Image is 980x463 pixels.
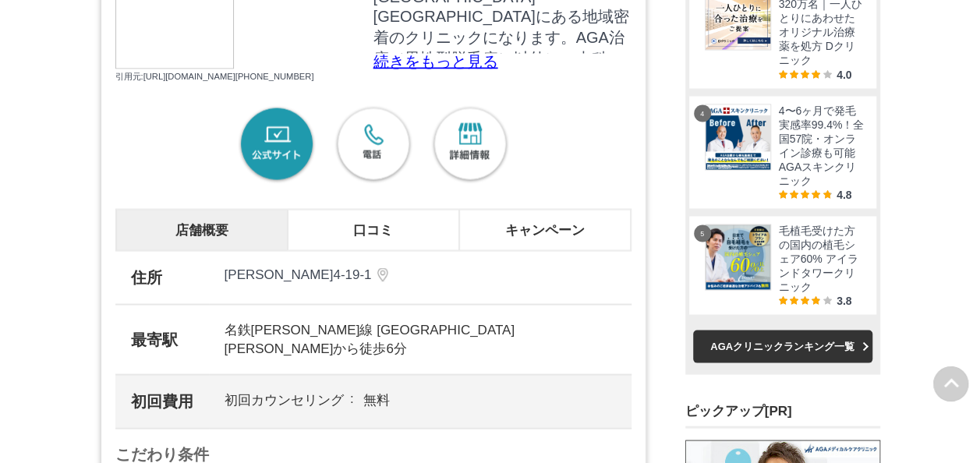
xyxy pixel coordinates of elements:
[116,209,288,250] li: 店舗概要
[377,267,388,281] img: icon-shoplistadr.svg
[685,401,880,428] h3: ピックアップ[PR]
[779,252,858,292] span: アイランドタワークリニック
[459,209,631,250] li: キャンペーン
[373,53,631,69] p: 続きをもっと見る
[693,330,872,362] a: AGAクリニックランキング一覧
[779,224,855,264] span: 毛植毛受けた方の国内の植毛シェア60%
[115,70,632,82] p: 引用元:
[225,267,616,282] a: [PERSON_NAME]4-19-1
[779,160,857,186] span: AGAスキンクリニック
[115,251,209,304] th: 住所
[837,188,851,200] span: 4.8
[705,224,865,306] a: アイランドタワークリニック 毛植毛受けた方の国内の植毛シェア60% アイランドタワークリニック 3.8
[430,104,511,185] a: 詳細情報
[706,104,770,169] img: AGAスキンクリニック
[363,391,390,409] dd: 無料
[236,104,317,185] a: 公式サイト
[837,68,851,80] span: 4.0
[288,209,459,250] li: 口コミ
[705,104,865,200] a: AGAスキンクリニック 4〜6ヶ月で発毛実感率99.4%！全国57院・オンライン診療も可能 AGAスキンクリニック 4.8
[779,104,865,158] span: 4〜6ヶ月で発毛実感率99.4%！全国57院・オンライン診療も可能
[209,304,632,374] td: 名鉄[PERSON_NAME]線 [GEOGRAPHIC_DATA][PERSON_NAME]から徒歩6分
[706,224,770,289] img: アイランドタワークリニック
[143,71,314,80] a: [URL][DOMAIN_NAME][PHONE_NUMBER]
[333,104,414,185] a: 電話
[837,294,851,306] span: 3.8
[933,366,968,401] img: PAGE UP
[115,374,209,428] th: 初回費用
[225,391,363,409] dt: 初回カウンセリング
[115,304,209,374] th: 最寄駅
